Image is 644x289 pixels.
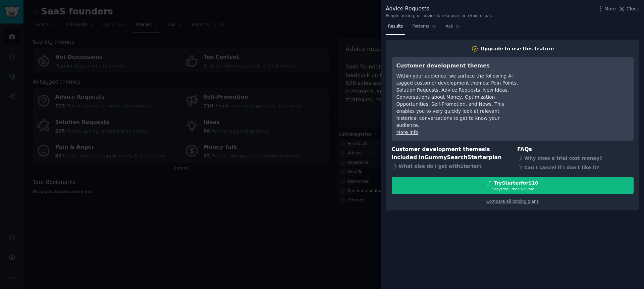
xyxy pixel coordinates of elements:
[386,13,492,19] div: People asking for advice & resources in r/microsaas
[396,62,519,70] h3: Customer development themes
[388,23,403,30] span: Results
[443,21,463,35] a: Ask
[494,180,538,187] div: Try Starter for $10
[486,199,539,204] a: Compare all pricing plans
[392,177,634,194] button: TryStarterfor$107 daystrial, then $29/mo
[396,130,418,135] a: More info
[481,45,554,52] div: Upgrade to use this feature
[618,5,639,12] button: Close
[528,62,629,112] iframe: YouTube video player
[412,23,429,30] span: Patterns
[396,73,519,129] div: Within your audience, we surface the following AI-tagged customer development themes: Pain Points...
[392,145,508,162] h3: Customer development themes is included in plan
[517,153,634,163] div: Why does a trial cost money?
[446,23,453,30] span: Ask
[392,187,633,191] div: 7 days trial, then $ 29 /mo
[386,21,405,35] a: Results
[604,5,616,12] span: More
[517,145,634,154] h3: FAQs
[597,5,616,12] button: More
[627,5,639,12] span: Close
[410,21,438,35] a: Patterns
[386,5,492,13] div: Advice Requests
[424,154,488,160] span: GummySearch Starter
[517,163,634,172] div: Can I cancel if I don't like it?
[392,162,508,171] div: What else do I get with Starter ?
